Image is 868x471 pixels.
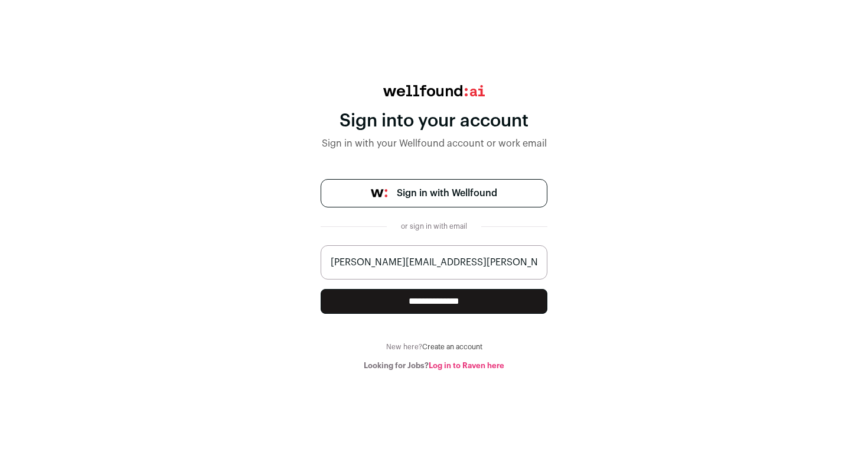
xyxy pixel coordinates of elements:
div: New here? [321,342,547,352]
span: Sign in with Wellfound [397,186,497,200]
div: Sign into your account [321,111,547,132]
input: name@work-email.com [321,245,547,280]
img: wellfound-symbol-flush-black-fb3c872781a75f747ccb3a119075da62bfe97bd399995f84a933054e44a575c4.png [371,189,387,197]
div: or sign in with email [396,222,472,231]
a: Log in to Raven here [429,362,504,369]
div: Sign in with your Wellfound account or work email [321,137,547,151]
div: Looking for Jobs? [321,361,547,371]
a: Sign in with Wellfound [321,179,547,207]
img: wellfound:ai [383,85,485,96]
a: Create an account [422,343,482,350]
